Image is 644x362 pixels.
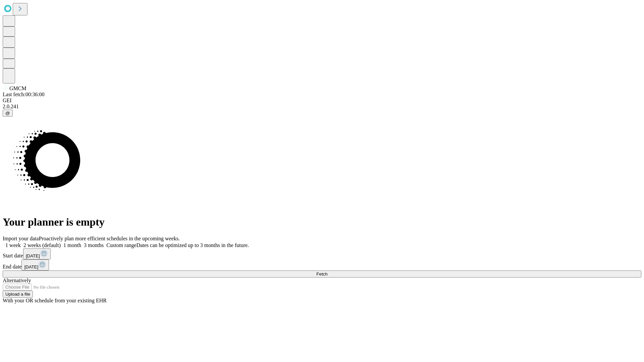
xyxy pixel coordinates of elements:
[3,259,641,270] div: End date
[26,253,40,258] span: [DATE]
[3,278,31,283] span: Alternatively
[84,242,104,248] span: 3 months
[3,98,641,104] div: GEI
[137,242,249,248] span: Dates can be optimized up to 3 months in the future.
[24,264,38,269] span: [DATE]
[63,242,81,248] span: 1 month
[21,259,49,270] button: [DATE]
[3,216,641,228] h1: Your planner is empty
[3,104,641,110] div: 2.0.241
[3,291,33,298] button: Upload a file
[23,248,51,259] button: [DATE]
[316,271,327,277] span: Fetch
[3,110,13,117] button: @
[5,242,21,248] span: 1 week
[3,270,641,278] button: Fetch
[3,298,107,303] span: With your OR schedule from your existing EHR
[39,236,180,241] span: Proactively plan more efficient schedules in the upcoming weeks.
[9,85,26,91] span: GMCM
[106,242,136,248] span: Custom range
[23,242,61,248] span: 2 weeks (default)
[3,248,641,259] div: Start date
[3,92,45,97] span: Last fetch: 00:36:00
[3,236,39,241] span: Import your data
[5,111,10,116] span: @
